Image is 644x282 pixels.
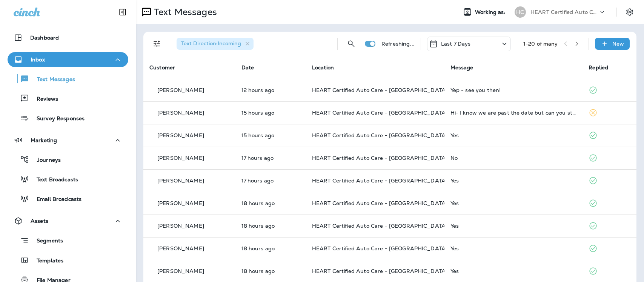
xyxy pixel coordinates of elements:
p: Templates [29,257,63,265]
span: Date [241,64,254,71]
p: Sep 30, 2025 01:15 PM [241,110,300,116]
p: New [612,41,624,47]
span: Working as: [475,9,507,15]
div: Yes [450,178,577,184]
span: HEART Certified Auto Care - [GEOGRAPHIC_DATA] [312,155,447,161]
p: Sep 30, 2025 12:32 PM [241,132,300,138]
p: Marketing [31,137,57,143]
p: Text Messages [29,76,75,83]
button: Collapse Sidebar [112,5,133,20]
p: [PERSON_NAME] [157,245,204,251]
p: [PERSON_NAME] [157,110,204,116]
p: [PERSON_NAME] [157,178,204,184]
p: Sep 30, 2025 03:32 PM [241,87,300,93]
span: Location [312,64,334,71]
span: HEART Certified Auto Care - [GEOGRAPHIC_DATA] [312,268,447,274]
span: Customer [149,64,175,71]
button: Marketing [8,133,128,148]
div: Hi- I know we are past the date but can you still give us the same rate? [450,110,577,116]
button: Settings [623,5,636,19]
button: Reviews [8,90,128,106]
p: [PERSON_NAME] [157,200,204,206]
p: Last 7 Days [441,41,471,47]
button: Dashboard [8,30,128,45]
span: HEART Certified Auto Care - [GEOGRAPHIC_DATA] [312,245,447,252]
div: Yes [450,268,577,274]
span: HEART Certified Auto Care - [GEOGRAPHIC_DATA] [312,177,447,184]
span: Text Direction : Incoming [181,40,241,47]
button: Search Messages [344,36,359,51]
p: [PERSON_NAME] [157,87,204,93]
p: Sep 30, 2025 10:05 AM [241,200,300,206]
span: Replied [589,64,608,71]
button: Text Broadcasts [8,171,128,187]
p: Reviews [29,96,58,103]
p: Refreshing... [381,41,415,47]
p: Dashboard [30,35,59,41]
p: [PERSON_NAME] [157,223,204,229]
p: [PERSON_NAME] [157,268,204,274]
div: Yes [450,245,577,251]
span: HEART Certified Auto Care - [GEOGRAPHIC_DATA] [312,132,447,139]
button: Templates [8,252,128,268]
button: Text Messages [8,71,128,87]
button: Filters [149,36,164,51]
p: Sep 30, 2025 10:27 AM [241,178,300,184]
p: Sep 30, 2025 09:51 AM [241,223,300,229]
span: HEART Certified Auto Care - [GEOGRAPHIC_DATA] [312,200,447,207]
div: Yep - see you then! [450,87,577,93]
p: Assets [31,218,48,224]
div: Yes [450,200,577,206]
div: HC [515,6,526,18]
p: Survey Responses [29,115,85,123]
p: Email Broadcasts [29,196,81,203]
p: Sep 30, 2025 09:33 AM [241,268,300,274]
div: Text Direction:Incoming [177,38,254,50]
p: Text Broadcasts [29,176,78,184]
button: Survey Responses [8,110,128,126]
p: Segments [29,238,63,245]
button: Inbox [8,52,128,67]
button: Email Broadcasts [8,191,128,207]
p: Text Messages [151,6,217,18]
span: HEART Certified Auto Care - [GEOGRAPHIC_DATA] [312,109,447,116]
p: HEART Certified Auto Care [530,9,598,15]
div: No [450,155,577,161]
p: Inbox [31,57,45,63]
div: Yes [450,223,577,229]
span: Message [450,64,473,71]
p: [PERSON_NAME] [157,132,204,138]
span: HEART Certified Auto Care - [GEOGRAPHIC_DATA] [312,87,447,93]
button: Journeys [8,152,128,167]
p: Sep 30, 2025 09:36 AM [241,245,300,251]
button: Assets [8,213,128,228]
p: Sep 30, 2025 10:45 AM [241,155,300,161]
div: Yes [450,132,577,138]
p: [PERSON_NAME] [157,155,204,161]
button: Segments [8,232,128,248]
div: 1 - 20 of many [523,41,558,47]
p: Journeys [29,157,61,164]
span: HEART Certified Auto Care - [GEOGRAPHIC_DATA] [312,222,447,229]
